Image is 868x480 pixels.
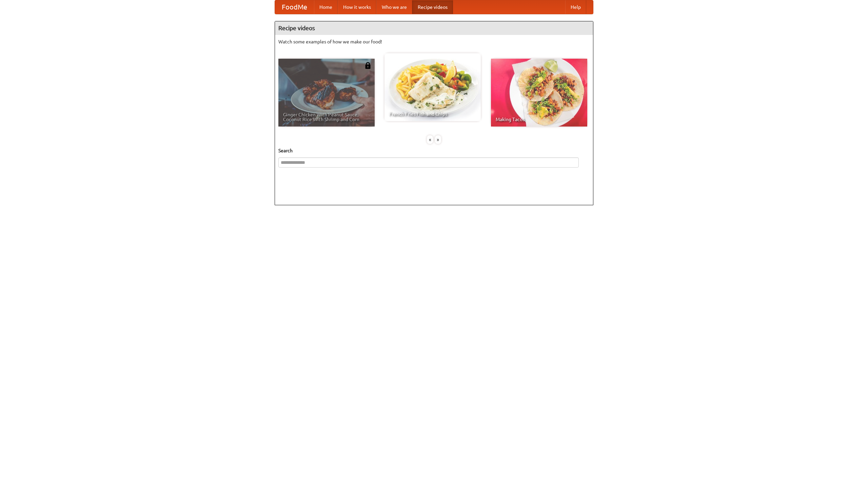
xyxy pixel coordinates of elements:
span: French Fries Fish and Chips [389,112,476,116]
div: « [427,135,433,144]
a: Help [565,0,586,14]
a: Making Tacos [491,59,587,127]
span: Making Tacos [496,117,583,122]
div: » [435,135,441,144]
a: Home [314,0,338,14]
a: How it works [338,0,376,14]
a: Who we are [376,0,412,14]
a: FoodMe [275,0,314,14]
h5: Search [278,147,590,154]
img: 483408.png [364,62,371,69]
p: Watch some examples of how we make our food! [278,38,590,45]
a: Recipe videos [412,0,453,14]
a: French Fries Fish and Chips [384,53,481,121]
h4: Recipe videos [275,21,593,35]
